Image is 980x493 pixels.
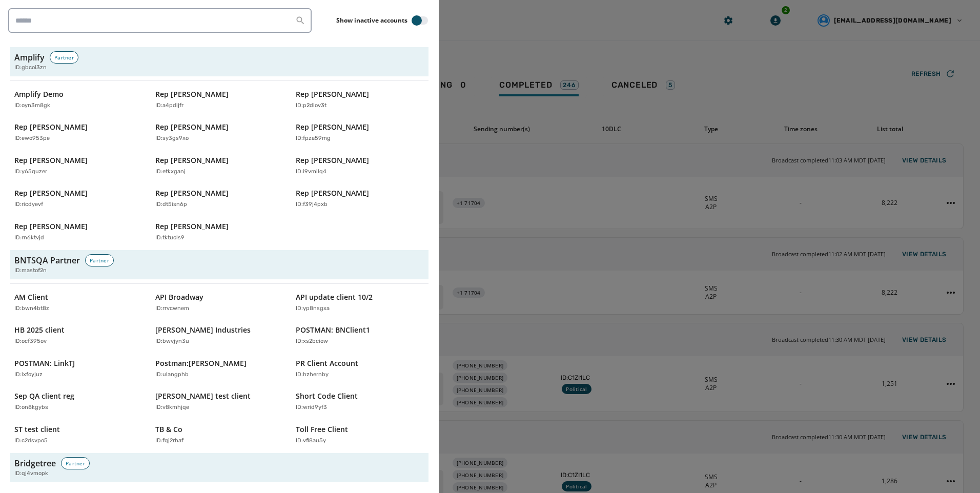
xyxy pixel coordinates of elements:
p: AM Client [14,292,48,302]
button: Rep [PERSON_NAME]ID:p2diov3t [292,85,428,114]
p: API Broadway [155,292,203,302]
span: ID: qj4vmopk [14,469,48,478]
p: ID: sy3gs9xo [155,134,189,143]
button: POSTMAN: BNClient1ID:xs2bciow [292,321,428,350]
button: Short Code ClientID:wrid9yf3 [292,387,428,416]
button: HB 2025 clientID:ocf395ov [10,321,147,350]
p: ID: p2diov3t [296,101,326,110]
button: Rep [PERSON_NAME]ID:tktucls9 [151,217,288,246]
p: [PERSON_NAME] test client [155,391,251,401]
button: Rep [PERSON_NAME]ID:dt5isn6p [151,184,288,213]
p: ID: a4pdijfr [155,101,183,110]
div: Partner [85,254,114,266]
div: Partner [50,51,78,64]
button: Rep [PERSON_NAME]ID:rn6ktvjd [10,217,147,246]
button: PR Client AccountID:hzhernby [292,354,428,383]
h3: BNTSQA Partner [14,254,80,266]
button: Rep [PERSON_NAME]ID:fpza59mg [292,118,428,147]
p: ID: oyn3m8gk [14,101,50,110]
p: ID: dt5isn6p [155,200,187,209]
p: Postman:[PERSON_NAME] [155,358,247,368]
label: Show inactive accounts [336,16,407,25]
p: ID: hzhernby [296,371,329,379]
h3: Amplify [14,51,45,64]
p: ID: tktucls9 [155,234,185,242]
p: ID: i9vmilq4 [296,168,326,176]
p: API update client 10/2 [296,292,373,302]
p: Rep [PERSON_NAME] [14,155,88,166]
p: Rep [PERSON_NAME] [296,155,369,166]
button: API update client 10/2ID:yp8nsgxa [292,288,428,317]
span: ID: gbcoi3zn [14,64,47,72]
p: ID: vfi8au5y [296,437,326,445]
button: AmplifyPartnerID:gbcoi3zn [10,47,428,76]
button: Rep [PERSON_NAME]ID:ricdyevf [10,184,147,213]
p: TB & Co [155,424,182,435]
p: Rep [PERSON_NAME] [155,122,229,132]
p: PR Client Account [296,358,358,368]
button: Rep [PERSON_NAME]ID:f39j4pxb [292,184,428,213]
button: BridgetreePartnerID:qj4vmopk [10,453,428,482]
p: Rep [PERSON_NAME] [155,188,229,198]
p: Toll Free Client [296,424,348,435]
p: ID: y65quzer [14,168,47,176]
p: ID: v8kmhjqe [155,403,189,412]
button: AM ClientID:bwn4bt8z [10,288,147,317]
button: Rep [PERSON_NAME]ID:sy3gs9xo [151,118,288,147]
button: API BroadwayID:rrvcwnem [151,288,288,317]
h3: Bridgetree [14,457,56,469]
p: ID: yp8nsgxa [296,304,330,313]
p: [PERSON_NAME] Industries [155,325,251,335]
button: TB & CoID:fqj2rhaf [151,420,288,449]
p: POSTMAN: BNClient1 [296,325,370,335]
p: Rep [PERSON_NAME] [296,122,369,132]
p: ID: wrid9yf3 [296,403,327,412]
p: ID: ricdyevf [14,200,43,209]
button: POSTMAN: LinkTJID:lxfoyjuz [10,354,147,383]
button: Rep [PERSON_NAME]ID:y65quzer [10,151,147,180]
p: ID: ewo953pe [14,134,50,143]
button: BNTSQA PartnerPartnerID:mastof2n [10,250,428,279]
p: POSTMAN: LinkTJ [14,358,75,368]
button: ST test clientID:c2dsvpo5 [10,420,147,449]
p: ID: fpza59mg [296,134,331,143]
button: Sep QA client regID:on8kgybs [10,387,147,416]
div: Partner [61,457,90,469]
button: Rep [PERSON_NAME]ID:etkxganj [151,151,288,180]
p: ID: fqj2rhaf [155,437,183,445]
p: ID: rrvcwnem [155,304,189,313]
p: ST test client [14,424,60,435]
p: ID: lxfoyjuz [14,371,43,379]
p: ID: rn6ktvjd [14,234,44,242]
p: Short Code Client [296,391,358,401]
button: Postman:[PERSON_NAME]ID:ulangphb [151,354,288,383]
p: ID: xs2bciow [296,337,328,346]
p: ID: on8kgybs [14,403,48,412]
button: [PERSON_NAME] test clientID:v8kmhjqe [151,387,288,416]
button: Rep [PERSON_NAME]ID:i9vmilq4 [292,151,428,180]
p: Rep [PERSON_NAME] [155,155,229,166]
button: Amplify DemoID:oyn3m8gk [10,85,147,114]
button: Toll Free ClientID:vfi8au5y [292,420,428,449]
p: ID: f39j4pxb [296,200,328,209]
button: Rep [PERSON_NAME]ID:a4pdijfr [151,85,288,114]
p: Rep [PERSON_NAME] [14,221,88,232]
p: ID: ocf395ov [14,337,47,346]
p: ID: bwn4bt8z [14,304,49,313]
p: Sep QA client reg [14,391,74,401]
p: Rep [PERSON_NAME] [14,188,88,198]
span: ID: mastof2n [14,266,47,275]
p: Rep [PERSON_NAME] [155,221,229,232]
button: [PERSON_NAME] IndustriesID:bwvjyn3u [151,321,288,350]
p: ID: c2dsvpo5 [14,437,48,445]
p: Amplify Demo [14,89,64,99]
p: ID: bwvjyn3u [155,337,189,346]
p: ID: etkxganj [155,168,186,176]
p: HB 2025 client [14,325,65,335]
p: ID: ulangphb [155,371,189,379]
p: Rep [PERSON_NAME] [14,122,88,132]
p: Rep [PERSON_NAME] [296,188,369,198]
button: Rep [PERSON_NAME]ID:ewo953pe [10,118,147,147]
p: Rep [PERSON_NAME] [155,89,229,99]
p: Rep [PERSON_NAME] [296,89,369,99]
